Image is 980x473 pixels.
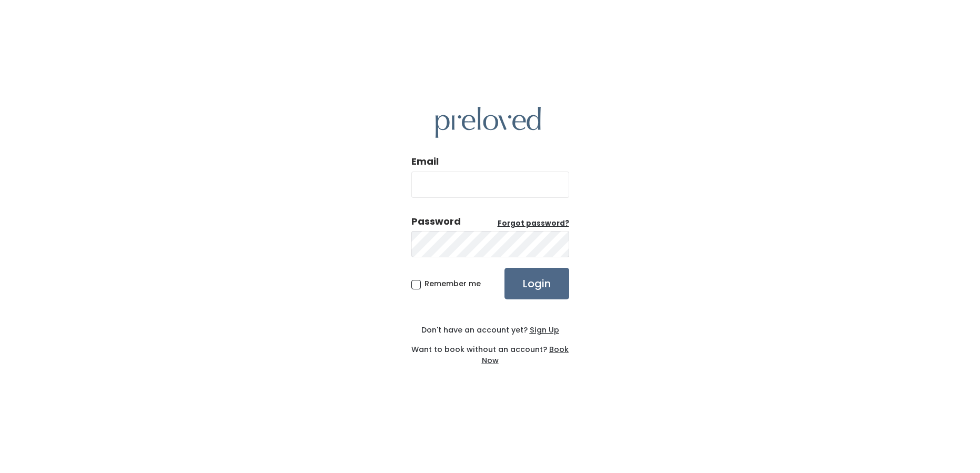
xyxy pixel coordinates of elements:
input: Login [504,268,569,299]
a: Sign Up [528,325,559,335]
span: Remember me [425,278,481,289]
u: Forgot password? [498,218,569,228]
img: preloved logo [436,107,541,138]
div: Don't have an account yet? [411,325,569,336]
div: Want to book without an account? [411,336,569,366]
u: Sign Up [530,325,559,335]
a: Book Now [482,344,569,366]
div: Password [411,215,461,228]
a: Forgot password? [498,218,569,229]
label: Email [411,155,439,168]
